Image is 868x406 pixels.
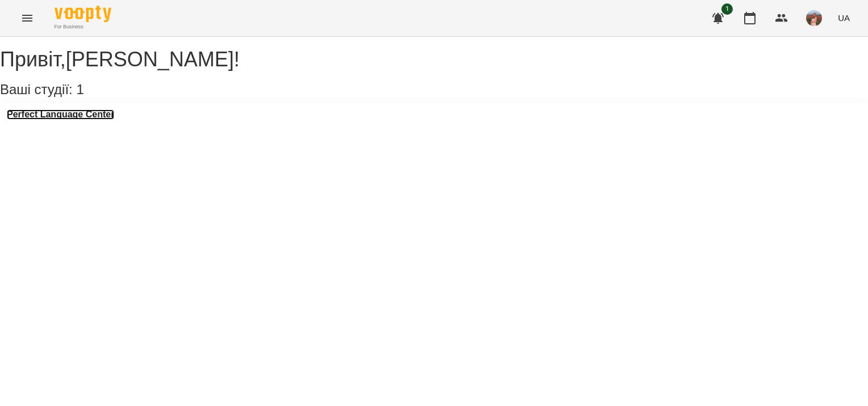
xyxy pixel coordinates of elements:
span: For Business [55,23,111,31]
span: UA [838,12,850,24]
img: 048db166075239a293953ae74408eb65.jpg [806,10,822,26]
img: Voopty Logo [55,6,111,22]
span: 1 [76,82,84,97]
span: 1 [721,3,733,15]
a: Perfect Language Center [7,109,114,120]
button: UA [833,7,854,28]
button: Menu [14,5,41,32]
